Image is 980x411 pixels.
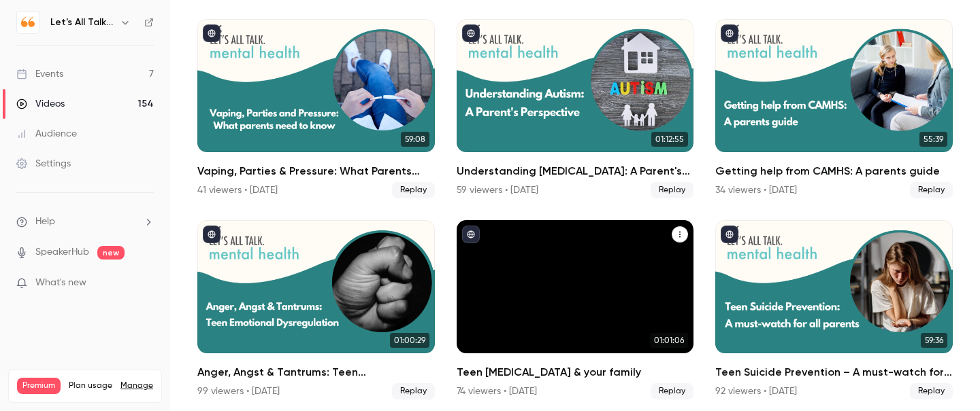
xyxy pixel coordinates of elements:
[197,385,280,398] div: 99 viewers • [DATE]
[137,277,154,289] iframe: Noticeable Trigger
[16,97,65,111] div: Videos
[197,19,435,198] li: Vaping, Parties & Pressure: What Parents Need to Know
[35,245,89,260] a: SpeakerHub
[197,364,435,380] h2: Anger, Angst & Tantrums: Teen [MEDICAL_DATA]
[721,226,738,243] button: published
[715,220,953,399] a: 59:36Teen Suicide Prevention – A must-watch for all parents92 viewers • [DATE]Replay
[16,127,77,141] div: Audience
[910,182,953,198] span: Replay
[650,333,688,348] span: 01:01:06
[197,163,435,179] h2: Vaping, Parties & Pressure: What Parents Need to Know
[392,383,435,399] span: Replay
[457,385,537,398] div: 74 viewers • [DATE]
[203,24,220,42] button: published
[462,226,480,243] button: published
[715,364,953,380] h2: Teen Suicide Prevention – A must-watch for all parents
[35,276,86,290] span: What's new
[457,220,694,399] li: Teen Autism & your family
[715,19,953,198] a: 55:39Getting help from CAMHS: A parents guide34 viewers • [DATE]Replay
[457,163,694,179] h2: Understanding [MEDICAL_DATA]: A Parent's Perspective
[120,380,153,391] a: Manage
[69,380,112,391] span: Plan usage
[457,364,694,380] h2: Teen [MEDICAL_DATA] & your family
[457,183,538,197] div: 59 viewers • [DATE]
[392,182,435,198] span: Replay
[17,378,61,394] span: Premium
[16,157,71,171] div: Settings
[921,333,947,348] span: 59:36
[457,19,694,198] a: 01:12:55Understanding [MEDICAL_DATA]: A Parent's Perspective59 viewers • [DATE]Replay
[462,24,480,42] button: published
[17,12,39,33] img: Let's All Talk Mental Health
[197,19,435,198] a: 59:08Vaping, Parties & Pressure: What Parents Need to Know41 viewers • [DATE]Replay
[197,220,435,399] li: Anger, Angst & Tantrums: Teen Emotional Dysregulation
[97,246,125,260] span: new
[50,16,114,29] h6: Let's All Talk Mental Health
[197,220,435,399] a: 01:00:29Anger, Angst & Tantrums: Teen [MEDICAL_DATA]99 viewers • [DATE]Replay
[715,385,797,398] div: 92 viewers • [DATE]
[203,226,220,243] button: published
[715,163,953,179] h2: Getting help from CAMHS: A parents guide
[715,183,797,197] div: 34 viewers • [DATE]
[197,183,278,197] div: 41 viewers • [DATE]
[715,19,953,198] li: Getting help from CAMHS: A parents guide
[457,220,694,399] a: 01:01:06Teen [MEDICAL_DATA] & your family74 viewers • [DATE]Replay
[715,220,953,399] li: Teen Suicide Prevention – A must-watch for all parents
[651,132,688,147] span: 01:12:55
[919,132,947,147] span: 55:39
[721,24,738,42] button: published
[16,215,154,229] li: help-dropdown-opener
[401,132,429,147] span: 59:08
[651,182,693,198] span: Replay
[16,67,63,81] div: Events
[457,19,694,198] li: Understanding Autism: A Parent's Perspective
[910,383,953,399] span: Replay
[390,333,429,348] span: 01:00:29
[651,383,693,399] span: Replay
[35,215,55,229] span: Help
